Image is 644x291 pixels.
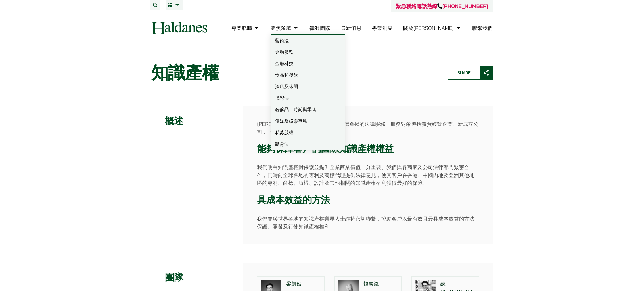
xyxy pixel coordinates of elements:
a: 博彩法 [271,92,345,104]
a: 聯繫我們 [472,25,493,31]
a: 金融服務 [271,46,345,58]
span: Share [448,66,480,79]
a: 聚焦領域 [271,25,299,31]
h3: 能夠保障客戶的國際知識產權權益 [257,143,479,154]
a: 酒店及休閑 [271,81,345,92]
button: Share [448,66,493,80]
a: 藝術法 [271,35,345,46]
h2: 概述 [151,106,197,136]
a: 私募股權 [271,127,345,138]
p: 梁凱然 [286,280,321,288]
a: 專業洞見 [372,25,393,31]
p: [PERSON_NAME]律師行提供全面的知識產權的法律服務，服務對象包括獨資經營企業、新成立公司 、 知名企業及跨國企業。 [257,120,479,136]
a: 關於何敦 [403,25,461,31]
a: 食品和餐飲 [271,69,345,81]
h1: 知識產權 [151,62,438,83]
a: 繁 [168,3,180,7]
p: 我們明白知識產權對保護並提升企業商業價值十分重要。我們與各商家及公司法律部門緊密合作，同時向全球各地的專利及商標代理提供法律意見，使其客戶在香港、中國內地及亞洲其他地區的專利、商標、版權、設計及... [257,163,479,187]
p: 韓國添 [363,280,398,288]
h3: 具成本效益的方法 [257,194,479,205]
a: 最新消息 [341,25,361,31]
a: 體育法 [271,138,345,150]
a: 奢侈品、時尚與零售 [271,104,345,115]
a: 專業範疇 [231,25,260,31]
a: 律師團隊 [309,25,330,31]
p: 我們並與世界各地的知識產權業界人士維持密切聯繫，協助客戶以最有效且最具成本效益的方法保護、開發及行使知識產權權利。 [257,215,479,230]
a: 緊急聯絡電話熱線[PHONE_NUMBER] [396,3,488,9]
img: Logo of Haldanes [151,22,207,34]
a: 金融科技 [271,58,345,69]
a: 傳媒及娛樂事務 [271,115,345,127]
